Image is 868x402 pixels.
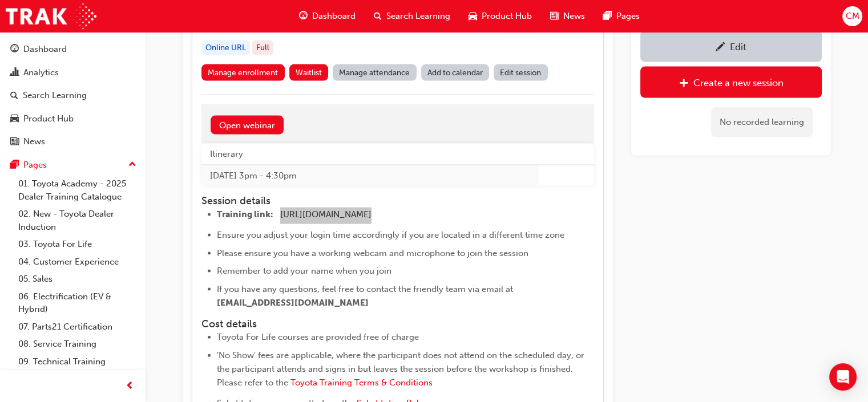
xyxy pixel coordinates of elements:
span: Please ensure you have a working webcam and microphone to join the session [217,248,528,258]
div: Search Learning [23,89,87,102]
div: No recorded learning [711,107,813,137]
a: Add to calendar [421,64,490,81]
span: guage-icon [10,44,19,55]
div: Create a new session [693,77,784,88]
span: Search Learning [386,10,450,23]
span: Ensure you adjust your login time accordingly if you are located in a different time zone [217,230,564,240]
div: Online URL [201,40,250,56]
a: News [5,131,141,152]
span: plus-icon [679,78,689,90]
span: 'No Show' fees are applicable, where the participant does not attend on the scheduled day, or the... [217,350,587,388]
span: CM [845,10,859,23]
a: Toyota Training Terms & Conditions [290,377,433,388]
a: 04. Customer Experience [14,253,141,271]
div: News [23,135,45,148]
a: Create a new session [640,67,822,98]
span: pages-icon [10,160,19,170]
a: Search Learning [5,85,141,106]
button: Pages [5,155,141,176]
div: Full [252,40,273,56]
span: guage-icon [299,9,308,23]
div: Pages [23,159,47,172]
a: Edit [640,31,822,62]
a: Analytics [5,62,141,83]
a: news-iconNews [541,5,594,28]
span: Waitlist [296,68,322,78]
button: Waitlist [289,64,329,81]
span: search-icon [374,9,382,23]
a: Manage enrollment [201,64,285,81]
button: CM [842,6,862,26]
div: Analytics [23,66,59,79]
div: Product Hub [23,112,74,125]
span: chart-icon [10,68,19,78]
a: 01. Toyota Academy - 2025 Dealer Training Catalogue [14,175,141,205]
a: guage-iconDashboard [290,5,365,28]
span: News [563,10,585,23]
span: [EMAIL_ADDRESS][DOMAIN_NAME] [217,298,369,308]
a: Product Hub [5,108,141,129]
img: Trak [6,3,96,29]
span: Dashboard [312,10,356,23]
a: 07. Parts21 Certification [14,318,141,336]
span: If you have any questions, feel free to contact the friendly team via email at [217,284,513,294]
span: car-icon [469,9,477,23]
div: Open Intercom Messenger [829,363,857,391]
span: pencil-icon [716,42,725,54]
span: news-icon [550,9,559,23]
span: Product Hub [482,10,532,23]
a: 02. New - Toyota Dealer Induction [14,205,141,235]
a: 05. Sales [14,270,141,288]
div: Edit [730,41,746,52]
a: [URL][DOMAIN_NAME] [280,209,372,220]
a: pages-iconPages [594,5,649,28]
button: DashboardAnalyticsSearch LearningProduct HubNews [5,36,141,155]
span: Toyota For Life courses are provided free of charge [217,332,419,342]
span: up-icon [128,157,136,172]
a: 03. Toyota For Life [14,235,141,253]
span: Pages [616,10,640,23]
span: search-icon [10,91,18,101]
a: 06. Electrification (EV & Hybrid) [14,288,141,318]
span: car-icon [10,114,19,124]
span: prev-icon [126,379,134,393]
a: 09. Technical Training [14,353,141,371]
th: Itinerary [201,144,539,165]
a: Manage attendance [333,64,417,81]
span: pages-icon [603,9,612,23]
a: 08. Service Training [14,335,141,353]
span: news-icon [10,137,19,147]
a: search-iconSearch Learning [365,5,459,28]
span: Training link: [217,209,273,220]
a: Edit session [494,64,548,81]
span: Remember to add your name when you join [217,266,391,276]
div: Dashboard [23,43,67,56]
td: [DATE] 3pm - 4:30pm [201,165,539,186]
a: car-iconProduct Hub [459,5,541,28]
a: Dashboard [5,39,141,60]
a: Open webinar [211,116,284,135]
h4: Cost details [201,318,594,331]
h4: Session details [201,195,572,208]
